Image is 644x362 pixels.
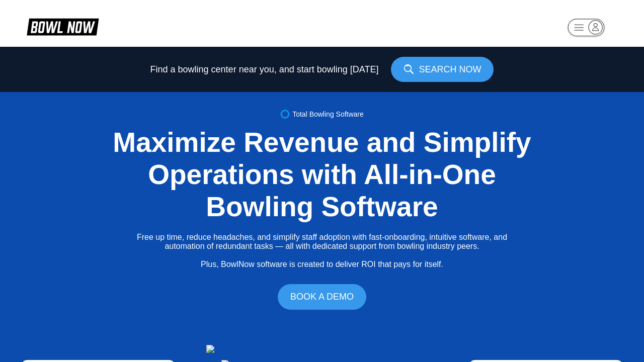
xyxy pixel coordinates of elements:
a: BOOK A DEMO [278,284,366,310]
div: Maximize Revenue and Simplify Operations with All-in-One Bowling Software [96,126,548,223]
a: SEARCH NOW [391,57,494,82]
p: Free up time, reduce headaches, and simplify staff adoption with fast-onboarding, intuitive softw... [137,233,507,269]
span: Total Bowling Software [292,110,364,118]
span: Find a bowling center near you, and start bowling [DATE] [150,64,379,74]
